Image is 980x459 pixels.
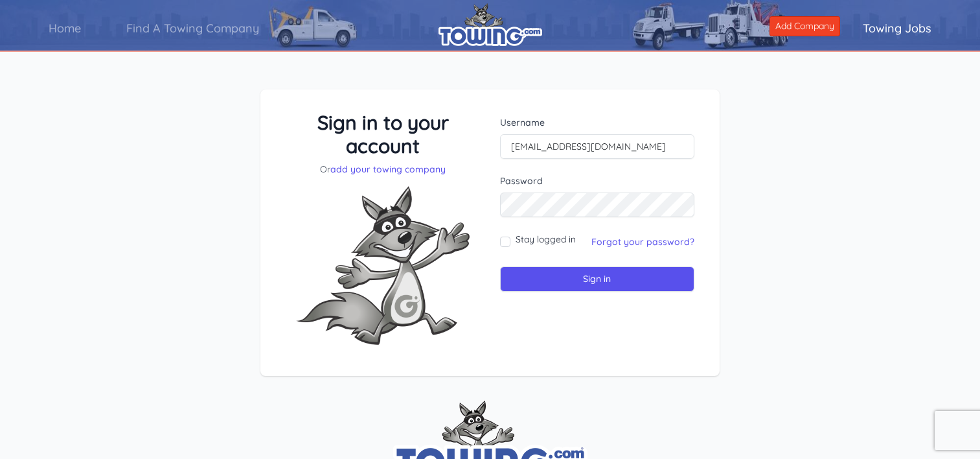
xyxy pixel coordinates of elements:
p: Or [286,163,481,176]
img: Fox-Excited.png [286,176,480,355]
label: Username [500,116,695,129]
a: Home [26,10,104,47]
img: logo.png [439,3,542,46]
a: Towing Jobs [840,10,954,47]
a: Forgot your password? [591,236,694,248]
label: Password [500,174,695,187]
a: Find A Towing Company [104,10,282,47]
input: Sign in [500,266,695,292]
label: Stay logged in [516,233,576,246]
h3: Sign in to your account [286,111,481,158]
a: add your towing company [330,163,446,175]
a: Add Company [769,16,840,36]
